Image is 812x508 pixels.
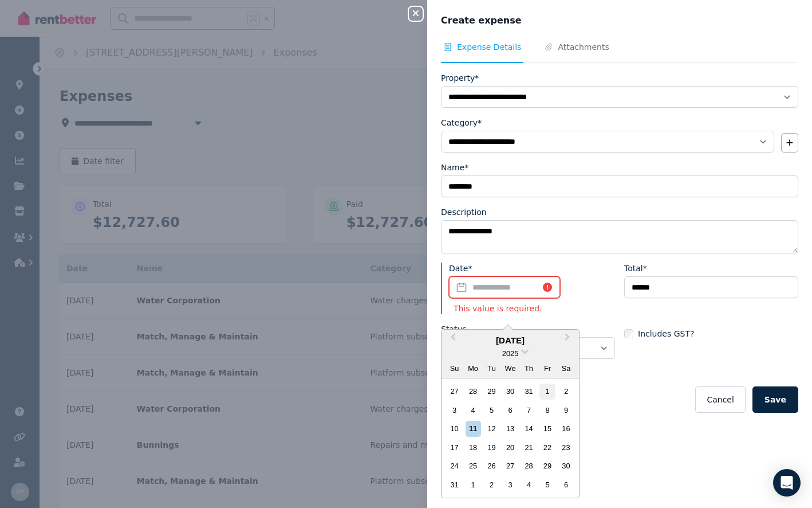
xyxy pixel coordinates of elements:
[441,206,487,218] label: Description
[447,458,462,474] div: Choose Sunday, August 24th, 2025
[559,331,578,349] button: Next Month
[502,440,518,455] div: Choose Wednesday, August 20th, 2025
[521,440,537,455] div: Choose Thursday, August 21st, 2025
[484,421,499,436] div: Choose Tuesday, August 12th, 2025
[502,349,518,358] span: 2025
[441,14,522,28] span: Create expense
[466,403,481,418] div: Choose Monday, August 4th, 2025
[441,72,479,84] label: Property*
[484,403,499,418] div: Choose Tuesday, August 5th, 2025
[539,361,555,376] div: Fr
[773,469,801,497] div: Open Intercom Messenger
[539,440,555,455] div: Choose Friday, August 22nd, 2025
[539,403,555,418] div: Choose Friday, August 8th, 2025
[558,384,574,399] div: Choose Saturday, August 2nd, 2025
[442,334,579,347] div: [DATE]
[521,361,537,376] div: Th
[443,331,461,349] button: Previous Month
[447,440,462,455] div: Choose Sunday, August 17th, 2025
[539,477,555,493] div: Choose Friday, September 5th, 2025
[624,263,647,274] label: Total*
[558,403,574,418] div: Choose Saturday, August 9th, 2025
[521,384,537,399] div: Choose Thursday, July 31st, 2025
[558,421,574,436] div: Choose Saturday, August 16th, 2025
[466,458,481,474] div: Choose Monday, August 25th, 2025
[558,458,574,474] div: Choose Saturday, August 30th, 2025
[484,440,499,455] div: Choose Tuesday, August 19th, 2025
[502,477,518,493] div: Choose Wednesday, September 3rd, 2025
[466,421,481,436] div: Choose Monday, August 11th, 2025
[466,361,481,376] div: Mo
[447,361,462,376] div: Su
[441,162,468,173] label: Name*
[484,477,499,493] div: Choose Tuesday, September 2nd, 2025
[638,328,694,339] span: Includes GST?
[447,477,462,493] div: Choose Sunday, August 31st, 2025
[466,384,481,399] div: Choose Monday, July 28th, 2025
[441,117,482,128] label: Category*
[502,421,518,436] div: Choose Wednesday, August 13th, 2025
[466,440,481,455] div: Choose Monday, August 18th, 2025
[521,458,537,474] div: Choose Thursday, August 28th, 2025
[558,440,574,455] div: Choose Saturday, August 23rd, 2025
[521,477,537,493] div: Choose Thursday, September 4th, 2025
[457,41,521,53] span: Expense Details
[484,361,499,376] div: Tu
[558,361,574,376] div: Sa
[447,421,462,436] div: Choose Sunday, August 10th, 2025
[558,41,609,53] span: Attachments
[752,386,798,413] button: Save
[502,361,518,376] div: We
[558,477,574,493] div: Choose Saturday, September 6th, 2025
[447,403,462,418] div: Choose Sunday, August 3rd, 2025
[539,458,555,474] div: Choose Friday, August 29th, 2025
[502,403,518,418] div: Choose Wednesday, August 6th, 2025
[624,329,633,338] input: Includes GST?
[502,384,518,399] div: Choose Wednesday, July 30th, 2025
[539,421,555,436] div: Choose Friday, August 15th, 2025
[484,384,499,399] div: Choose Tuesday, July 29th, 2025
[695,386,745,413] button: Cancel
[441,41,798,63] nav: Tabs
[447,384,462,399] div: Choose Sunday, July 27th, 2025
[502,458,518,474] div: Choose Wednesday, August 27th, 2025
[449,303,560,314] p: This value is required.
[466,477,481,493] div: Choose Monday, September 1st, 2025
[539,384,555,399] div: Choose Friday, August 1st, 2025
[484,458,499,474] div: Choose Tuesday, August 26th, 2025
[445,382,575,494] div: month 2025-08
[521,421,537,436] div: Choose Thursday, August 14th, 2025
[449,263,472,274] label: Date*
[521,403,537,418] div: Choose Thursday, August 7th, 2025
